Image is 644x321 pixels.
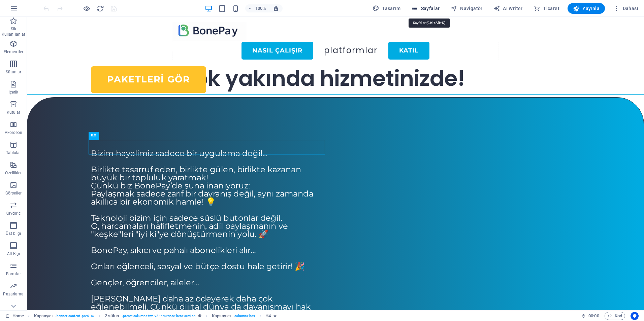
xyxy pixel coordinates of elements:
i: Element bir animasyon içeriyor [273,314,277,318]
button: Dahası [610,3,641,14]
span: Seçmek için tıkla. Düzenlemek için çift tıkla [105,312,119,320]
span: . preset-columns-two-v2-insurance-hero-section [122,312,196,320]
p: İçerik [8,90,18,95]
h6: 100% [255,4,266,12]
p: Akordeon [5,130,23,135]
nav: breadcrumb [34,312,277,320]
button: Ön izleme modundan çıkıp düzenlemeye devam etmek için buraya tıklayın [83,4,91,12]
p: Üst bilgi [6,231,21,236]
button: Usercentrics [631,312,639,320]
p: Pazarlama [3,291,24,297]
button: reload [96,4,104,12]
span: Tasarım [373,5,400,12]
button: Sayfalar [409,3,443,14]
span: Ticaret [534,5,559,12]
span: Navigatör [451,5,483,12]
i: Bu element, özelleştirilebilir bir ön ayar [198,314,201,318]
h6: Oturum süresi [581,312,599,320]
span: Seçmek için tıkla. Düzenlemek için çift tıkla [212,312,231,320]
button: Kod [605,312,625,320]
span: AI Writer [493,5,523,12]
p: Sütunlar [6,69,22,75]
button: Navigatör [448,3,485,14]
span: : [593,313,594,318]
span: Seçmek için tıkla. Düzenlemek için çift tıkla [34,312,53,320]
div: Tasarım (Ctrl+Alt+Y) [370,3,403,14]
span: 00 00 [588,312,599,320]
p: Formlar [6,271,21,277]
span: . banner-content .parallax [55,312,94,320]
i: Sayfayı yeniden yükleyin [96,5,104,12]
p: Özellikler [5,170,22,176]
p: Kutular [7,110,21,115]
button: 100% [245,4,269,12]
span: Sayfalar [411,5,440,12]
p: Alt Bigi [7,251,20,256]
p: Görseller [5,190,22,196]
span: Yayınla [573,5,600,12]
span: . columns-box [233,312,255,320]
button: Tasarım [370,3,403,14]
span: Kod [608,312,622,320]
span: Dahası [613,5,638,12]
button: AI Writer [491,3,525,14]
p: Kaydırıcı [5,211,22,216]
a: Seçimi iptal etmek için tıkla. Sayfaları açmak için çift tıkla [5,312,24,320]
button: Ticaret [531,3,562,14]
button: Yayınla [568,3,605,14]
p: Elementler [4,49,23,55]
span: Seçmek için tıkla. Düzenlemek için çift tıkla [265,312,271,320]
i: Yeniden boyutlandırmada yakınlaştırma düzeyini seçilen cihaza uyacak şekilde otomatik olarak ayarla. [273,5,279,11]
p: Tablolar [6,150,21,155]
